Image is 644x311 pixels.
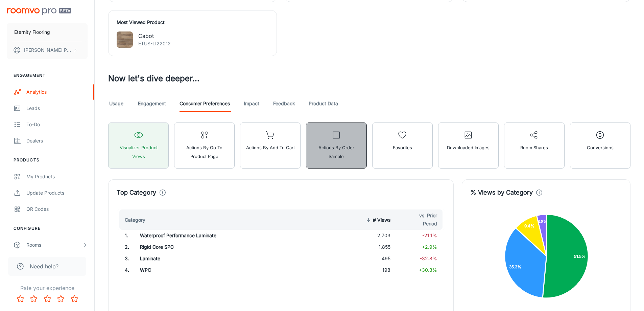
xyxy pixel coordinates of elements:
button: Actions by Add to Cart [240,123,301,169]
div: QR Codes [26,205,88,213]
span: Room Shares [520,143,548,152]
span: Category [125,216,154,224]
div: To-do [26,121,88,128]
h4: Most Viewed Product [117,19,268,26]
span: -32.8% [420,256,437,261]
td: WPC [135,264,282,276]
p: Cabot [138,32,171,40]
a: Feedback [273,95,295,112]
span: Downloaded Images [447,143,490,152]
button: Downloaded Images [438,123,499,169]
td: 3 . [117,253,135,264]
td: 1,855 [347,241,396,253]
span: +2.9% [422,244,437,250]
span: vs. Prior Period [401,212,437,228]
p: ETUS-LI22012 [138,40,171,47]
button: Room Shares [504,123,565,169]
h4: % Views by Category [470,188,533,197]
span: # Views [364,216,390,224]
span: Actions by Add to Cart [246,143,295,152]
button: Rate 1 star [14,292,27,306]
span: Actions by Order Sample [310,143,362,161]
button: Rate 2 star [27,292,41,306]
div: Update Products [26,189,88,197]
span: Visualizer Product Views [113,143,164,161]
button: Actions by Go To Product Page [174,123,235,169]
p: [PERSON_NAME] Palma [24,46,71,54]
button: Eternity Flooring [7,23,88,41]
a: Impact [243,95,260,112]
div: Analytics [26,88,88,96]
button: Actions by Order Sample [306,123,366,169]
td: 2,703 [347,230,396,241]
h4: Top Category [117,188,156,197]
button: [PERSON_NAME] Palma [7,41,88,59]
h3: Now let's dive deeper... [108,72,630,85]
td: 4 . [117,264,135,276]
span: +30.3% [419,267,437,273]
button: Visualizer Product Views [108,123,169,169]
a: Engagement [138,95,166,112]
span: Conversions [587,143,614,152]
img: Cabot [117,31,133,48]
a: Consumer Preferences [180,95,230,112]
div: Leads [26,105,88,112]
button: Rate 3 star [41,292,54,306]
a: Product Data [309,95,338,112]
img: Roomvo PRO Beta [7,8,71,15]
p: Rate your experience [5,284,89,292]
td: Rigid Core SPC [135,241,282,253]
button: Rate 4 star [54,292,68,306]
button: Rate 5 star [68,292,81,306]
span: Actions by Go To Product Page [178,143,230,161]
button: Favorites [372,123,433,169]
td: Waterproof Performance Laminate [135,230,282,241]
td: 2 . [117,241,135,253]
div: Dealers [26,137,88,145]
td: Laminate [135,253,282,264]
td: 495 [347,253,396,264]
span: -21.1% [422,232,437,238]
span: Need help? [30,262,58,270]
p: Eternity Flooring [14,28,50,36]
div: Rooms [26,241,82,249]
div: My Products [26,173,88,180]
span: Favorites [393,143,412,152]
td: 1 . [117,230,135,241]
td: 198 [347,264,396,276]
a: Usage [108,95,124,112]
button: Conversions [570,123,630,169]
